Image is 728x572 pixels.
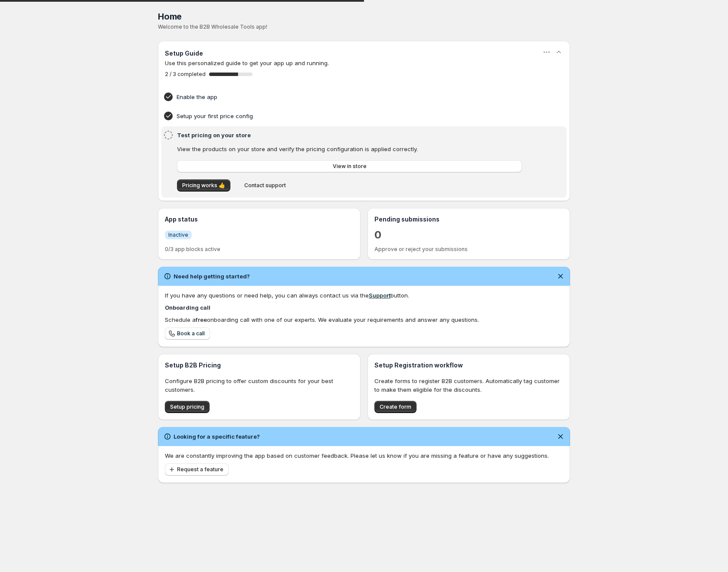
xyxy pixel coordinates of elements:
[165,401,210,413] button: Setup pricing
[165,377,354,394] p: Configure B2B pricing to offer custom discounts for your best customers.
[168,231,188,238] span: Inactive
[165,49,203,58] h3: Setup Guide
[333,163,367,170] span: View in store
[165,451,563,460] p: We are constantly improving the app based on customer feedback. Please let us know if you are mis...
[196,316,207,323] b: free
[554,430,567,443] button: Dismiss notification
[165,230,192,239] a: InfoInactive
[165,463,229,476] button: Request a feature
[174,272,250,281] h2: Need help getting started?
[374,361,563,370] h3: Setup Registration workflow
[374,215,563,224] h3: Pending submissions
[239,179,291,192] button: Contact support
[369,292,390,299] a: Support
[380,403,411,410] span: Create form
[177,330,205,337] span: Book a call
[165,246,354,253] p: 0/3 app blocks active
[165,361,354,370] h3: Setup B2B Pricing
[177,93,525,101] h4: Enable the app
[158,11,182,22] span: Home
[374,228,381,242] a: 0
[177,145,522,153] p: View the products on your store and verify the pricing configuration is applied correctly.
[177,160,522,172] a: View in store
[165,315,563,324] div: Schedule a onboarding call with one of our experts. We evaluate your requirements and answer any ...
[174,432,260,441] h2: Looking for a specific feature?
[374,246,563,253] p: Approve or reject your submissions
[374,401,416,413] button: Create form
[554,270,567,282] button: Dismiss notification
[165,59,563,67] p: Use this personalized guide to get your app up and running.
[244,182,286,189] span: Contact support
[182,182,225,189] span: Pricing works 👍
[165,291,563,300] div: If you have any questions or need help, you can always contact us via the button.
[177,112,525,120] h4: Setup your first price config
[374,377,563,394] p: Create forms to register B2B customers. Automatically tag customer to make them eligible for the ...
[158,23,570,30] p: Welcome to the B2B Wholesale Tools app!
[165,71,206,78] span: 2 / 3 completed
[165,327,210,340] a: Book a call
[170,403,204,410] span: Setup pricing
[177,179,230,192] button: Pricing works 👍
[165,215,354,224] h3: App status
[165,303,563,312] h4: Onboarding call
[177,131,525,139] h4: Test pricing on your store
[177,466,223,473] span: Request a feature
